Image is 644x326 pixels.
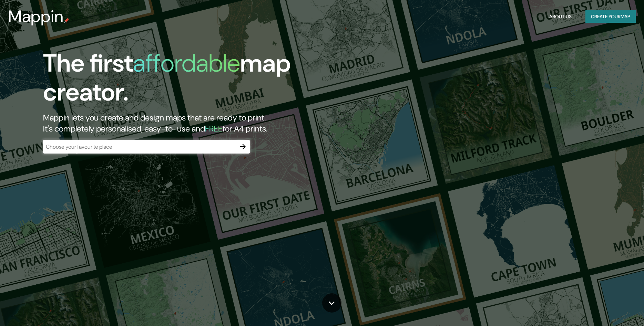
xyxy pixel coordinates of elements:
[43,143,236,151] input: Choose your favourite place
[205,123,223,134] h5: FREE
[546,10,574,23] button: About Us
[43,49,365,112] h1: The first map creator.
[8,7,64,26] h3: Mappin
[585,10,636,23] button: Create yourmap
[583,299,636,318] iframe: Help widget launcher
[133,47,240,79] h1: affordable
[64,18,69,23] img: mappin-pin
[43,112,365,134] h2: Mappin lets you create and design maps that are ready to print. It's completely personalised, eas...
